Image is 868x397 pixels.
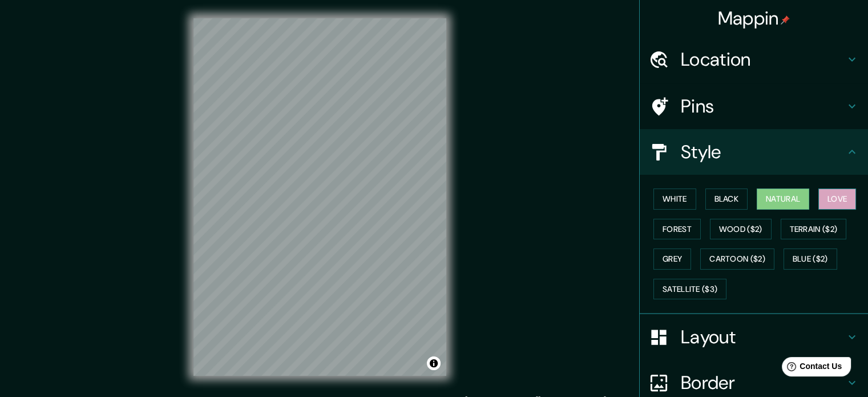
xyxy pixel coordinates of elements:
[818,189,856,210] button: Love
[681,141,845,163] h4: Style
[757,189,809,210] button: Natural
[710,219,772,240] button: Wood ($2)
[681,371,845,394] h4: Border
[640,83,868,129] div: Pins
[766,352,855,384] iframe: Help widget launcher
[681,326,845,348] h4: Layout
[653,219,701,240] button: Forest
[193,18,446,376] canvas: Map
[653,279,726,300] button: Satellite ($3)
[705,189,748,210] button: Black
[681,95,845,118] h4: Pins
[640,37,868,82] div: Location
[784,248,837,270] button: Blue ($2)
[640,129,868,175] div: Style
[681,48,845,71] h4: Location
[653,189,696,210] button: White
[653,248,691,270] button: Grey
[640,314,868,360] div: Layout
[781,15,790,25] img: pin-icon.png
[718,7,790,30] h4: Mappin
[781,219,847,240] button: Terrain ($2)
[427,356,441,370] button: Toggle attribution
[700,248,774,270] button: Cartoon ($2)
